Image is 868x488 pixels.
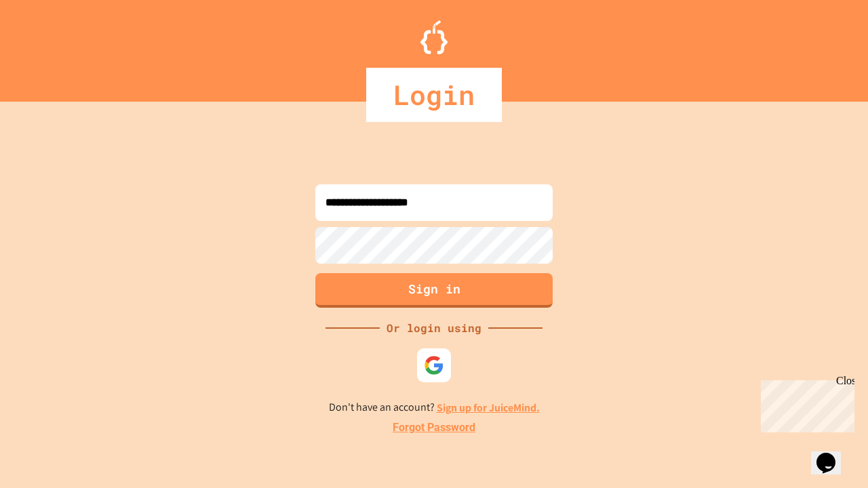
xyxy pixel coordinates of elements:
p: Don't have an account? [329,399,540,416]
a: Sign up for JuiceMind. [437,401,540,415]
a: Forgot Password [393,420,475,436]
div: Login [366,68,502,122]
div: Or login using [380,320,488,336]
iframe: chat widget [811,434,854,474]
button: Sign in [315,273,553,308]
img: Logo.svg [420,20,448,54]
img: google-icon.svg [424,355,444,375]
iframe: chat widget [755,375,854,432]
div: Chat with us now!Close [5,5,94,86]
